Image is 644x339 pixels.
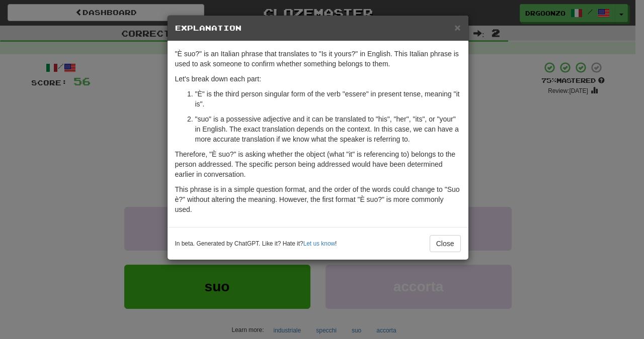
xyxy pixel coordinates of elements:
[454,22,460,33] button: Close
[175,149,461,179] p: Therefore, "È suo?" is asking whether the object (what "it" is referencing to) belongs to the per...
[454,22,460,33] span: ×
[430,235,461,252] button: Close
[175,49,461,69] p: "È suo?" is an Italian phrase that translates to "Is it yours?" in English. This Italian phrase i...
[175,74,461,84] p: Let's break down each part:
[175,240,337,248] small: In beta. Generated by ChatGPT. Like it? Hate it? !
[175,184,461,214] p: This phrase is in a simple question format, and the order of the words could change to "Suo è?" w...
[195,114,461,144] p: "suo" is a possessive adjective and it can be translated to "his", "her", "its", or "your" in Eng...
[175,23,461,33] h5: Explanation
[303,240,335,247] a: Let us know
[195,89,461,109] p: "È" is the third person singular form of the verb "essere" in present tense, meaning "it is".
